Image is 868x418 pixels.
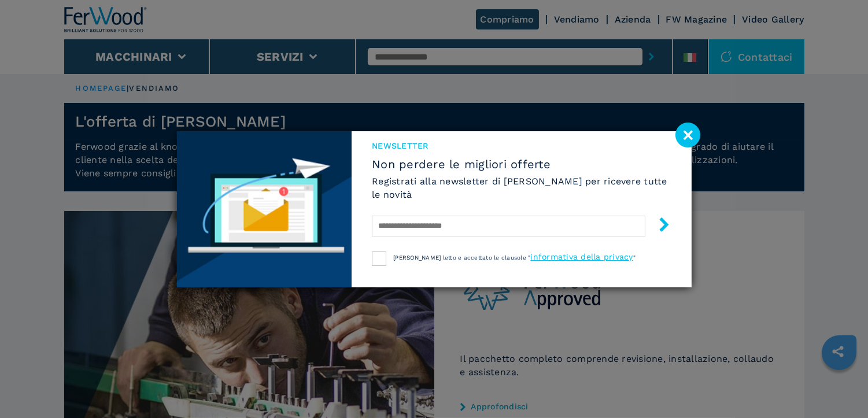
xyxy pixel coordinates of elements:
span: [PERSON_NAME] letto e accettato le clausole " [393,254,530,261]
span: " [633,254,636,261]
h6: Registrati alla newsletter di [PERSON_NAME] per ricevere tutte le novità [372,175,671,201]
img: Newsletter image [177,131,352,287]
span: Non perdere le migliori offerte [372,157,671,171]
span: NEWSLETTER [372,140,671,151]
a: informativa della privacy [530,252,633,261]
button: submit-button [645,213,671,240]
